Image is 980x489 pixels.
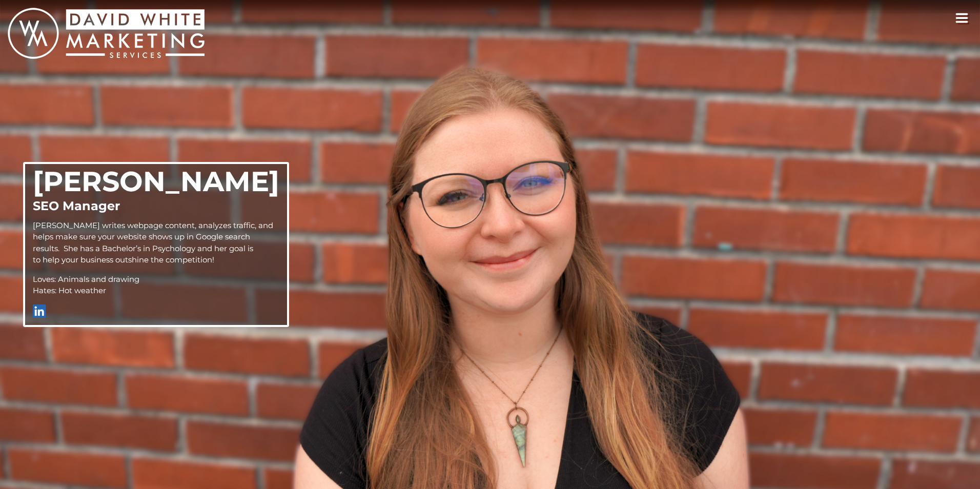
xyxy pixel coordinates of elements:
[8,8,205,63] a: White Marketing home link
[33,286,106,295] span: Hates: Hot weather
[33,200,279,212] h3: SEO Manager
[33,274,139,284] span: Loves: Animals and drawing
[952,8,973,29] button: toggle navigation
[33,220,273,265] span: [PERSON_NAME] writes webpage content, analyzes traffic, and helps make sure your website shows up...
[33,304,48,318] img: linkedin.png
[8,8,205,59] img: White Marketing - get found, lead digital
[33,168,279,195] h2: [PERSON_NAME]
